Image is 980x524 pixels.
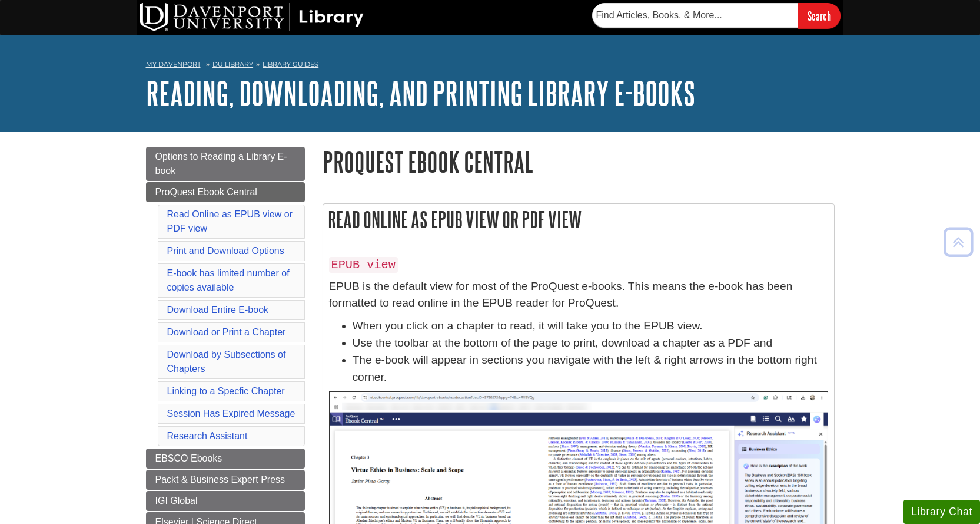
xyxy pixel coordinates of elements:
li: Use the toolbar at the bottom of the page to print, download a chapter as a PDF and [353,335,828,352]
input: Search [798,3,841,28]
a: DU Library [212,60,253,68]
input: Find Articles, Books, & More... [592,3,798,28]
a: ProQuest Ebook Central [146,182,305,202]
h2: Read Online as EPUB view or PDF view [323,204,834,235]
span: Packt & Business Expert Press [155,474,285,485]
a: Reading, Downloading, and Printing Library E-books [146,75,695,111]
code: EPUB view [329,257,398,273]
a: Research Assistant [167,431,248,441]
a: Read Online as EPUB view or PDF view [167,209,293,233]
li: When you click on a chapter to read, it will take you to the EPUB view. [353,318,828,335]
a: Linking to a Specfic Chapter [167,386,285,396]
p: EPUB is the default view for most of the ProQuest e-books. This means the e-book has been formatt... [329,278,828,312]
a: Download Entire E-book [167,305,269,315]
form: Searches DU Library's articles, books, and more [592,3,841,28]
a: Packt & Business Expert Press [146,470,305,490]
span: ProQuest Ebook Central [155,187,257,197]
span: EBSCO Ebooks [155,453,222,463]
a: Print and Download Options [167,246,284,256]
a: My Davenport [146,60,201,70]
span: Options to Reading a Library E-book [155,151,287,176]
span: IGI Global [155,496,198,506]
a: Download or Print a Chapter [167,327,286,337]
a: IGI Global [146,491,305,511]
li: The e-book will appear in sections you navigate with the left & right arrows in the bottom right ... [353,352,828,386]
a: Options to Reading a Library E-book [146,147,305,181]
a: Library Guides [263,60,318,68]
a: Download by Subsections of Chapters [167,350,286,374]
nav: breadcrumb [146,57,835,75]
img: DU Library [140,3,364,31]
a: Back to Top [939,234,977,250]
a: EBSCO Ebooks [146,449,305,469]
a: E-book has limited number of copies available [167,268,290,292]
h1: ProQuest Ebook Central [323,147,835,177]
a: Session Has Expired Message [167,408,295,418]
button: Library Chat [903,500,980,524]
